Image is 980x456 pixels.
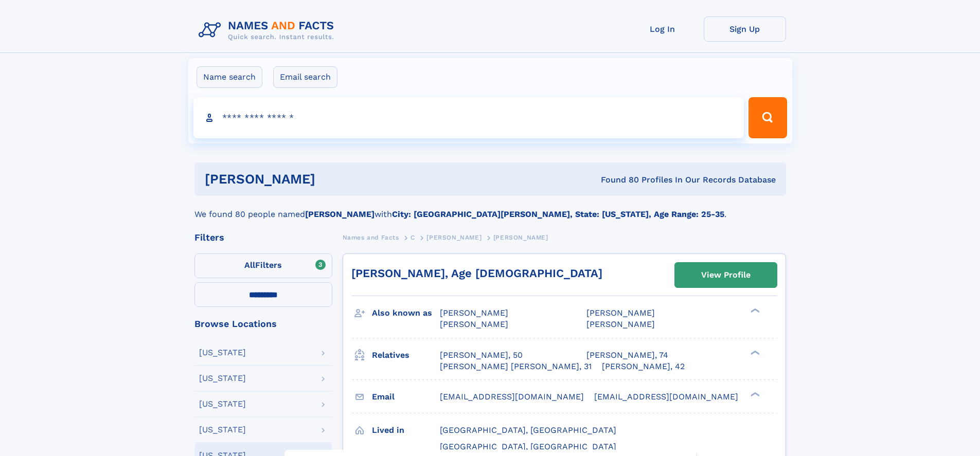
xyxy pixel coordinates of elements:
[199,400,246,408] div: [US_STATE]
[199,374,246,382] div: [US_STATE]
[426,234,482,241] span: [PERSON_NAME]
[440,425,616,435] span: [GEOGRAPHIC_DATA], [GEOGRAPHIC_DATA]
[458,174,776,186] div: Found 80 Profiles In Our Records Database
[748,307,760,314] div: ❯
[426,231,482,244] a: [PERSON_NAME]
[621,16,704,42] a: Log In
[411,234,415,241] span: C
[586,350,668,361] a: [PERSON_NAME], 74
[440,308,508,318] span: [PERSON_NAME]
[701,263,751,287] div: View Profile
[602,361,685,372] a: [PERSON_NAME], 42
[305,209,375,219] b: [PERSON_NAME]
[594,392,738,402] span: [EMAIL_ADDRESS][DOMAIN_NAME]
[194,16,343,44] img: Logo Names and Facts
[440,319,508,329] span: [PERSON_NAME]
[749,97,787,138] button: Search Button
[199,426,246,434] div: [US_STATE]
[372,304,440,322] h3: Also known as
[392,209,724,219] b: City: [GEOGRAPHIC_DATA][PERSON_NAME], State: [US_STATE], Age Range: 25-35
[586,319,655,329] span: [PERSON_NAME]
[748,391,760,397] div: ❯
[372,346,440,364] h3: Relatives
[197,66,262,88] label: Name search
[343,231,399,244] a: Names and Facts
[440,442,616,451] span: [GEOGRAPHIC_DATA], [GEOGRAPHIC_DATA]
[194,233,332,242] div: Filters
[704,16,786,42] a: Sign Up
[440,350,523,361] a: [PERSON_NAME], 50
[493,234,548,241] span: [PERSON_NAME]
[351,267,602,280] a: [PERSON_NAME], Age [DEMOGRAPHIC_DATA]
[440,392,584,402] span: [EMAIL_ADDRESS][DOMAIN_NAME]
[193,97,744,138] input: search input
[205,173,458,186] h1: [PERSON_NAME]
[372,388,440,406] h3: Email
[372,422,440,439] h3: Lived in
[675,263,777,287] a: View Profile
[440,361,592,372] a: [PERSON_NAME] [PERSON_NAME], 31
[411,231,415,244] a: C
[586,308,655,318] span: [PERSON_NAME]
[273,66,337,88] label: Email search
[244,260,255,270] span: All
[194,253,332,278] label: Filters
[194,319,332,329] div: Browse Locations
[748,349,760,356] div: ❯
[199,349,246,357] div: [US_STATE]
[194,196,786,221] div: We found 80 people named with .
